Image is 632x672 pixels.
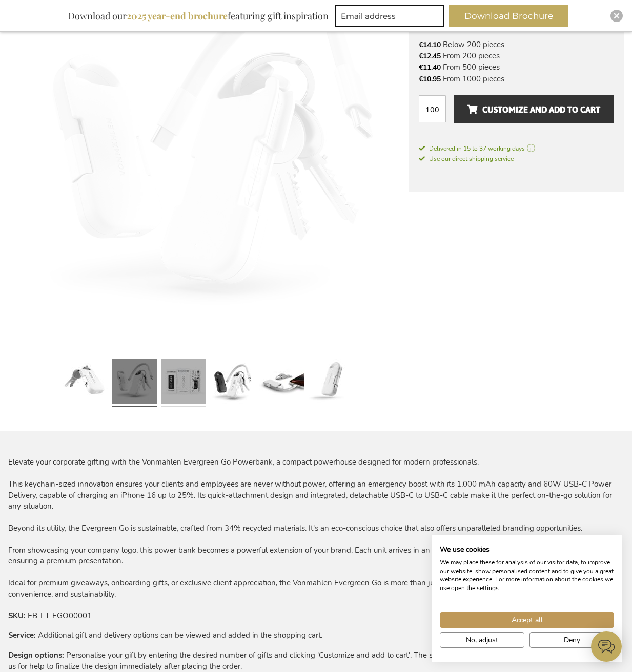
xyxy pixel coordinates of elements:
[419,153,514,163] a: Use our direct shipping service
[614,13,620,19] img: Close
[64,5,333,27] div: Download our featuring gift inspiration
[419,62,441,72] span: €11.40
[419,144,614,153] a: Delivered in 15 to 37 working days
[419,39,614,50] li: Below 200 pieces
[440,632,524,648] button: Adjust cookie preferences
[335,5,444,27] input: Email address
[419,155,514,163] span: Use our direct shipping service
[467,101,600,118] span: Customize and add to cart
[127,10,228,22] b: 2025 year-end brochure
[512,615,543,625] span: Accept all
[210,354,255,411] a: Vonmählen Evergreen Go Powerbank
[591,631,622,662] iframe: belco-activator-frame
[440,612,614,628] button: Accept all cookies
[419,73,614,85] li: From 1000 pieces
[440,545,614,554] h2: We use cookies
[161,354,206,411] a: Vonmählen Evergreen Go Powerbank
[63,354,108,411] a: Vonmählen Evergreen Go Powerbank
[449,5,568,27] button: Download Brochure
[440,558,614,593] p: We may place these for analysis of our visitor data, to improve our website, show personalised co...
[454,95,614,123] button: Customize and add to cart
[419,95,446,122] input: Qty
[419,51,441,61] span: €12.45
[610,10,623,22] div: Close
[466,635,498,645] span: No, adjust
[8,457,624,599] div: Elevate your corporate gifting with the Vonmählen Evergreen Go Powerbank, a compact powerhouse de...
[112,354,157,411] a: Vonmählen Evergreen Go Powerbank
[419,61,614,73] li: From 500 pieces
[419,50,614,61] li: From 200 pieces
[419,40,441,50] span: €14.10
[419,74,441,84] span: €10.95
[564,635,580,645] span: Deny
[309,354,354,411] a: Vonmählen Evergreen Go Powerbank
[529,632,614,648] button: Deny all cookies
[335,5,447,30] form: marketing offers and promotions
[259,354,304,411] a: Vonmählen Evergreen Go Powerbank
